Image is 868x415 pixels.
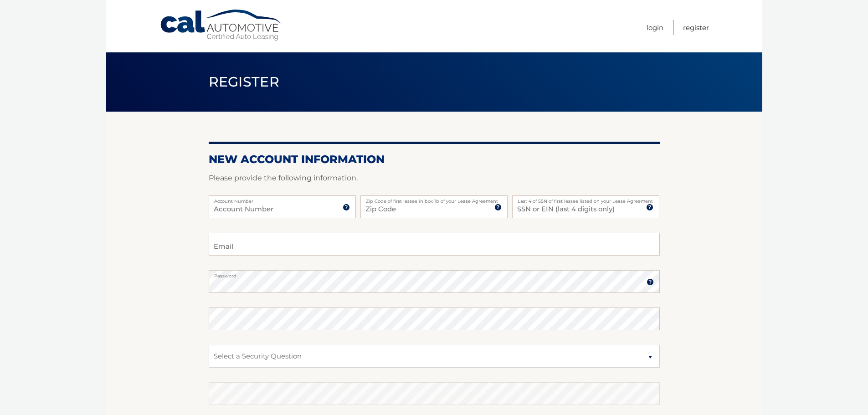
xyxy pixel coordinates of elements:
label: Account Number [209,195,356,203]
img: tooltip.svg [646,204,653,211]
img: tooltip.svg [343,204,350,211]
img: tooltip.svg [494,204,502,211]
label: Password [209,270,660,277]
a: Register [683,20,709,35]
label: Zip Code of first lessee in box 1b of your Lease Agreement [360,195,508,203]
h2: New Account Information [209,153,660,166]
a: Cal Automotive [159,9,282,41]
a: Login [647,20,663,35]
label: Last 4 of SSN of first lessee listed on your Lease Agreement [512,195,659,203]
input: Email [209,233,660,256]
img: tooltip.svg [647,278,654,286]
span: Register [209,73,280,90]
p: Please provide the following information. [209,172,660,184]
input: Zip Code [360,195,508,218]
input: Account Number [209,195,356,218]
input: SSN or EIN (last 4 digits only) [512,195,659,218]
